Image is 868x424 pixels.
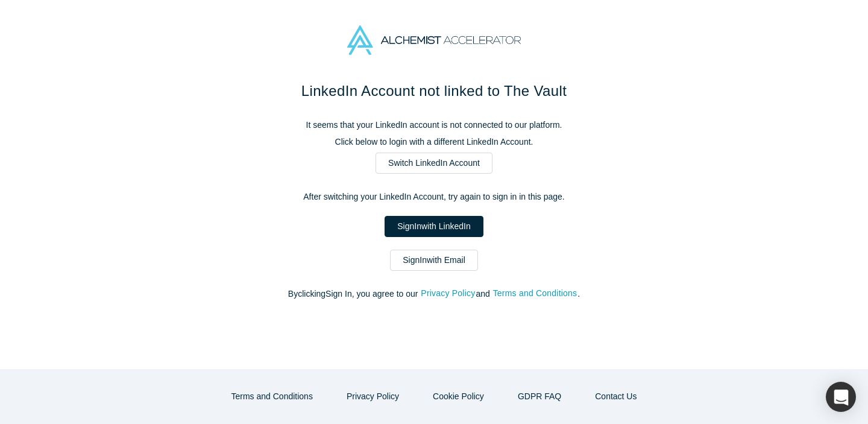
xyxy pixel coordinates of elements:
[181,80,687,102] h1: LinkedIn Account not linked to The Vault
[334,386,412,407] button: Privacy Policy
[390,250,478,271] a: SignInwith Email
[420,386,497,407] button: Cookie Policy
[420,286,476,300] button: Privacy Policy
[219,386,325,407] button: Terms and Conditions
[181,288,687,300] p: By clicking Sign In , you agree to our and .
[376,153,492,174] a: Switch LinkedIn Account
[505,386,574,407] a: GDPR FAQ
[181,136,687,148] p: Click below to login with a different LinkedIn Account.
[582,386,649,407] button: Contact Us
[492,286,578,300] button: Terms and Conditions
[385,216,483,237] a: SignInwith LinkedIn
[181,119,687,131] p: It seems that your LinkedIn account is not connected to our platform.
[347,25,521,55] img: Alchemist Accelerator Logo
[181,191,687,203] p: After switching your LinkedIn Account, try again to sign in in this page.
